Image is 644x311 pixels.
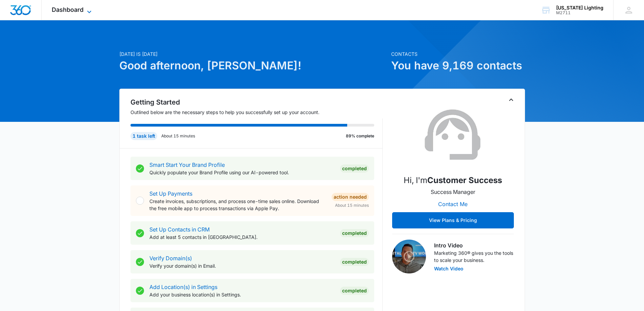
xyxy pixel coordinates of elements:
p: Contacts [391,50,525,58]
h3: Intro Video [434,241,514,249]
div: account id [556,10,603,15]
a: Smart Start Your Brand Profile [149,161,225,168]
p: Add your business location(s) in Settings. [149,291,335,298]
strong: Customer Success [427,175,502,185]
p: Success Manager [431,188,475,196]
div: Completed [340,287,369,295]
img: Customer Success [419,101,487,169]
div: Action Needed [332,193,369,201]
p: Add at least 5 contacts in [GEOGRAPHIC_DATA]. [149,234,335,241]
p: [DATE] is [DATE] [119,50,387,58]
p: Create invoices, subscriptions, and process one-time sales online. Download the free mobile app t... [149,198,326,212]
p: About 15 minutes [161,133,195,139]
p: Outlined below are the necessary steps to help you successfully set up your account. [130,109,383,116]
div: account name [556,5,603,10]
p: Marketing 360® gives you the tools to scale your business. [434,249,514,264]
span: About 15 minutes [335,202,369,208]
h1: Good afternoon, [PERSON_NAME]! [119,58,387,74]
p: Verify your domain(s) in Email. [149,262,335,269]
p: 89% complete [346,133,374,139]
button: Contact Me [431,196,474,212]
p: Quickly populate your Brand Profile using our AI-powered tool. [149,169,335,176]
img: Intro Video [392,240,426,273]
span: Dashboard [52,6,84,13]
h2: Getting Started [130,97,383,107]
div: Completed [340,258,369,266]
h1: You have 9,169 contacts [391,58,525,74]
a: Set Up Contacts in CRM [149,226,210,233]
button: View Plans & Pricing [392,212,514,228]
button: Watch Video [434,266,463,271]
p: Hi, I'm [404,174,502,186]
button: Toggle Collapse [507,96,515,104]
a: Set Up Payments [149,190,192,197]
a: Verify Domain(s) [149,255,192,262]
div: Completed [340,164,369,173]
div: Completed [340,229,369,237]
div: 1 task left [130,132,157,140]
a: Add Location(s) in Settings [149,284,217,290]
